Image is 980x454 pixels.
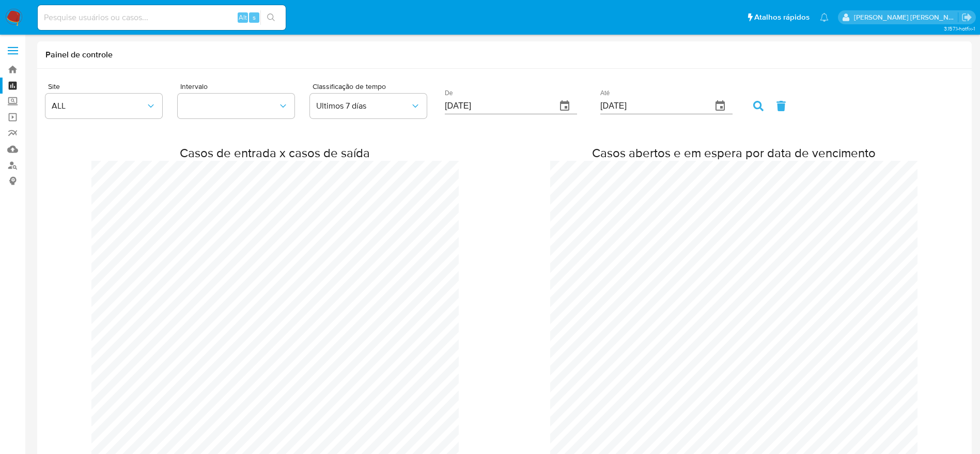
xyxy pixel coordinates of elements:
[854,12,958,22] p: lucas.santiago@mercadolivre.com
[600,90,610,97] label: Até
[550,145,917,161] h2: Casos abertos e em espera por data de vencimento
[52,101,146,111] span: ALL
[820,13,829,22] a: Notificações
[45,50,963,60] h1: Painel de controle
[91,145,459,161] h2: Casos de entrada x casos de saída
[754,12,810,23] span: Atalhos rápidos
[180,83,313,90] span: Intervalo
[310,94,427,118] button: Ultimos 7 días
[313,83,445,90] span: Classificação de tempo
[316,101,410,111] span: Ultimos 7 días
[260,10,282,25] button: search-icon
[239,12,247,22] span: Alt
[45,94,162,118] button: ALL
[253,12,256,22] span: s
[961,12,972,23] a: Sair
[48,83,180,90] span: Site
[38,11,286,24] input: Pesquise usuários ou casos...
[445,90,453,97] label: De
